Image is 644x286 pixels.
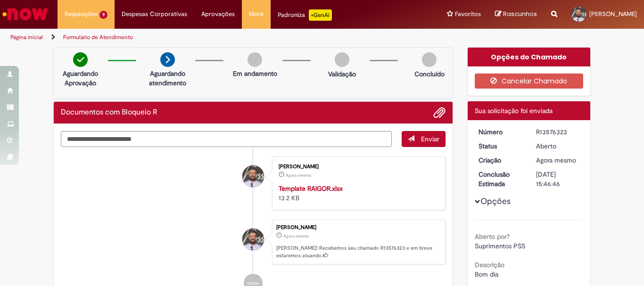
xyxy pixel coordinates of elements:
[249,9,264,19] span: More
[242,229,264,250] div: Filipe de Andrade Reyes Molina
[279,184,436,203] div: 13.2 KB
[495,10,537,19] a: Rascunhos
[286,172,311,178] span: Agora mesmo
[122,9,187,19] span: Despesas Corporativas
[536,155,580,165] div: 29/09/2025 11:46:42
[61,131,392,147] textarea: Digite sua mensagem aqui...
[283,233,309,239] time: 29/09/2025 11:46:42
[286,172,311,178] time: 29/09/2025 11:46:35
[283,233,309,239] span: Agora mesmo
[536,156,576,164] span: Agora mesmo
[160,52,175,67] img: arrow-next.png
[145,69,190,88] p: Aguardando atendimento
[201,9,235,19] span: Aprovações
[278,9,332,21] div: Padroniza
[248,52,262,67] img: img-circle-grey.png
[279,164,436,170] div: [PERSON_NAME]
[475,106,553,115] span: Sua solicitação foi enviada
[7,29,422,46] ul: Trilhas de página
[1,5,50,24] img: ServiceNow
[471,170,529,188] dt: Conclusão Estimada
[61,108,157,117] h2: Documentos com Bloqueio R Histórico de tíquete
[61,220,446,265] li: Filipe de Andrade Reyes Molina
[471,155,529,165] dt: Criação
[63,33,133,41] a: Formulário de Atendimento
[242,165,264,187] div: Filipe de Andrade Reyes Molina
[475,242,525,250] span: Suprimentos PSS
[73,52,88,67] img: check-circle-green.png
[10,33,43,41] a: Página inicial
[536,156,576,164] time: 29/09/2025 11:46:42
[233,69,277,78] p: Em andamento
[536,170,580,188] div: [DATE] 15:46:46
[279,184,343,193] a: Template RAIGOR.xlsx
[421,135,439,143] span: Enviar
[276,245,440,259] p: [PERSON_NAME]! Recebemos seu chamado R13576323 e em breve estaremos atuando.
[433,106,446,119] button: Adicionar anexos
[65,9,98,19] span: Requisições
[468,48,591,66] div: Opções do Chamado
[58,69,103,88] p: Aguardando Aprovação
[414,69,445,79] p: Concluído
[536,141,580,151] div: Aberto
[503,9,537,18] span: Rascunhos
[402,131,446,147] button: Enviar
[276,225,440,230] div: [PERSON_NAME]
[328,69,356,79] p: Validação
[589,10,637,18] span: [PERSON_NAME]
[475,74,584,89] button: Cancelar Chamado
[471,127,529,137] dt: Número
[471,141,529,151] dt: Status
[422,52,437,67] img: img-circle-grey.png
[455,9,481,19] span: Favoritos
[475,232,510,241] b: Aberto por?
[309,9,332,21] p: +GenAi
[335,52,349,67] img: img-circle-grey.png
[536,127,580,137] div: R13576323
[475,261,504,269] b: Descrição
[99,11,107,19] span: 9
